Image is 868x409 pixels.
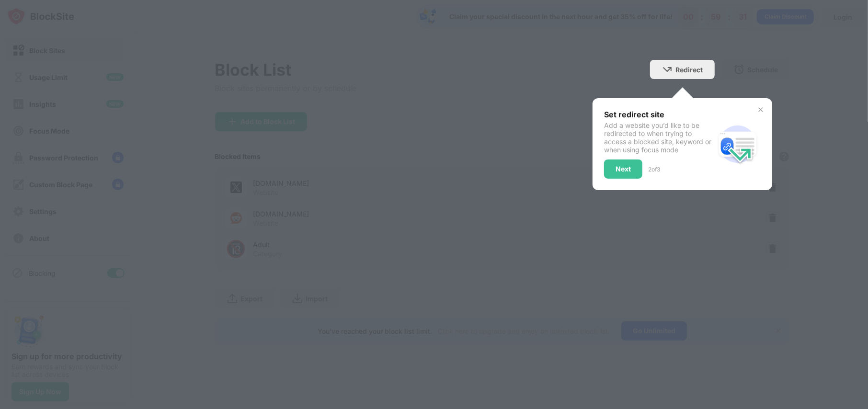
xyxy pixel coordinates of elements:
div: Redirect [676,66,703,74]
div: Set redirect site [604,110,715,119]
div: Add a website you’d like to be redirected to when trying to access a blocked site, keyword or whe... [604,121,715,154]
div: Next [616,165,631,173]
img: redirect.svg [715,121,761,167]
img: x-button.svg [757,106,765,114]
div: 2 of 3 [648,166,660,173]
